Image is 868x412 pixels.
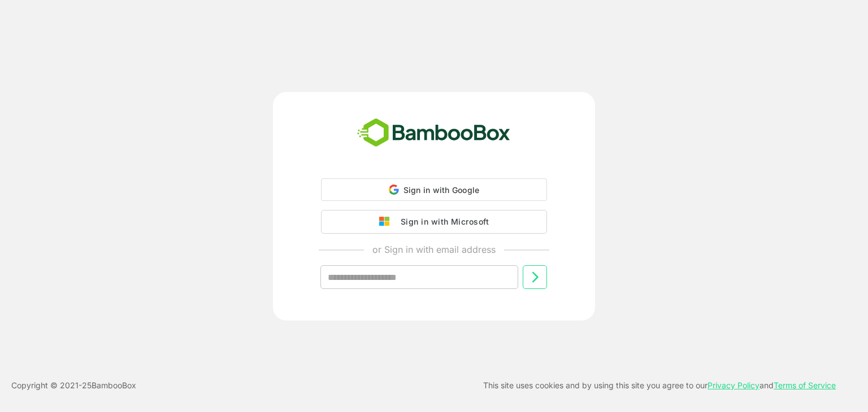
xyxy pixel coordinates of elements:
[11,379,136,392] p: Copyright © 2021- 25 BambooBox
[351,115,517,152] img: bamboobox
[395,214,489,229] div: Sign in with Microsoft
[379,217,395,227] img: google
[321,210,547,234] button: Sign in with Microsoft
[403,185,480,195] span: Sign in with Google
[483,379,836,392] p: This site uses cookies and by using this site you agree to our and
[372,243,496,256] p: or Sign in with email address
[774,380,836,390] a: Terms of Service
[708,380,759,390] a: Privacy Policy
[321,178,547,201] div: Sign in with Google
